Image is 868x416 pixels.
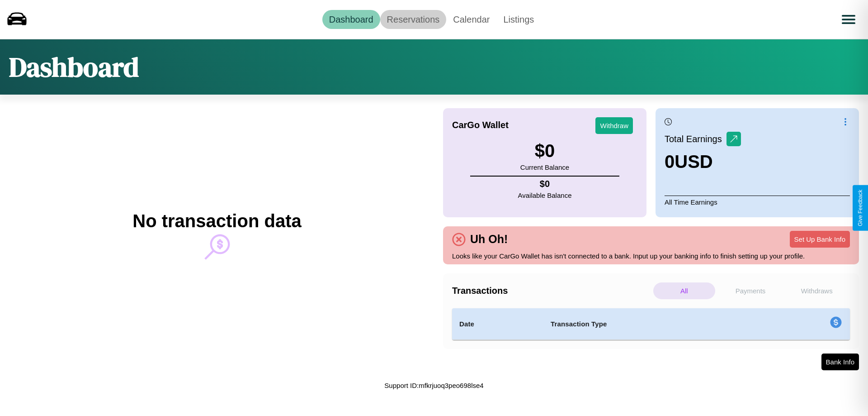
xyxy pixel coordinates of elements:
div: Give Feedback [857,190,863,226]
p: Total Earnings [665,131,726,147]
h4: Date [459,319,536,330]
h1: Dashboard [9,48,139,86]
button: Withdraw [595,117,633,134]
h3: $ 0 [520,141,569,161]
button: Open menu [836,7,861,32]
h2: No transaction data [132,211,301,231]
p: All Time Earnings [665,196,850,208]
p: Payments [720,282,782,299]
h4: CarGo Wallet [452,120,509,130]
p: Support ID: mfkrjuoq3peo698lse4 [384,379,483,392]
a: Listings [496,10,541,29]
h3: 0 USD [665,152,741,172]
a: Dashboard [322,10,380,29]
p: Available Balance [518,189,572,201]
h4: Uh Oh! [466,233,512,246]
h4: Transaction Type [551,319,756,330]
p: Withdraws [786,282,848,299]
p: Looks like your CarGo Wallet has isn't connected to a bank. Input up your banking info to finish ... [452,250,850,262]
h4: $ 0 [518,179,572,189]
table: simple table [452,308,850,340]
button: Bank Info [821,354,859,370]
p: Current Balance [520,161,569,173]
a: Reservations [380,10,447,29]
a: Calendar [446,10,496,29]
h4: Transactions [452,286,651,296]
button: Set Up Bank Info [790,231,850,248]
p: All [653,282,715,299]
